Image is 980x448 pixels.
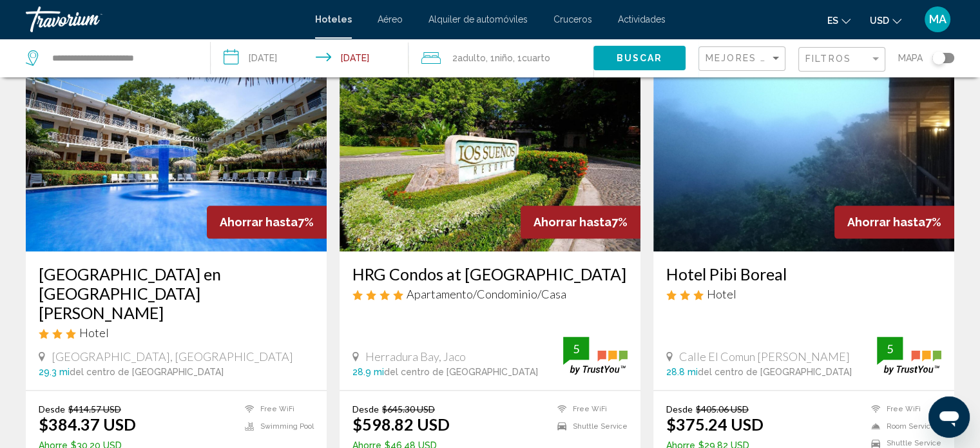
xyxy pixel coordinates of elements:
[679,349,850,364] span: Calle El Comun [PERSON_NAME]
[870,15,889,26] span: USD
[452,49,486,67] span: 2
[378,14,403,24] a: Aéreo
[827,11,850,30] button: Change language
[382,404,435,414] del: $645.30 USD
[877,336,941,375] img: trustyou-badge.svg
[238,421,314,432] li: Swimming Pool
[698,367,852,377] span: del centro de [GEOGRAPHIC_DATA]
[551,404,628,414] li: Free WiFi
[220,215,298,229] span: Ahorrar hasta
[365,349,466,364] span: Herradura Bay, Jaco
[428,14,528,24] a: Alquiler de automóviles
[384,367,538,377] span: del centro de [GEOGRAPHIC_DATA]
[877,341,903,356] div: 5
[593,46,686,70] button: Buscar
[495,53,513,63] span: Niño
[666,367,698,377] span: 28.8 mi
[52,349,293,364] span: [GEOGRAPHIC_DATA], [GEOGRAPHIC_DATA]
[928,396,970,438] iframe: Botón para iniciar la ventana de mensajería
[921,6,954,33] button: User Menu
[457,53,486,63] span: Adulto
[827,15,838,26] span: es
[408,39,593,77] button: Travelers: 2 adults, 1 child
[352,367,384,377] span: 28.9 mi
[70,367,224,377] span: del centro de [GEOGRAPHIC_DATA]
[898,49,923,67] span: Mapa
[929,13,946,26] span: MA
[522,53,550,63] span: Cuarto
[39,326,314,340] div: 3 star Hotel
[39,404,65,414] span: Desde
[352,414,450,434] ins: $598.82 USD
[238,404,314,414] li: Free WiFi
[352,404,379,414] span: Desde
[207,206,327,239] div: 7%
[666,404,693,414] span: Desde
[847,215,925,229] span: Ahorrar hasta
[68,404,121,414] del: $414.57 USD
[533,215,611,229] span: Ahorrar hasta
[666,287,941,301] div: 3 star Hotel
[513,49,550,67] span: , 1
[798,46,885,73] button: Filter
[696,404,749,414] del: $405.06 USD
[352,264,628,284] a: HRG Condos at [GEOGRAPHIC_DATA]
[834,206,954,239] div: 7%
[563,336,628,375] img: trustyou-badge.svg
[340,45,640,251] img: Hotel image
[315,14,352,24] a: Hoteles
[666,414,764,434] ins: $375.24 USD
[553,14,592,24] a: Cruceros
[563,341,589,356] div: 5
[551,421,628,432] li: Shuttle Service
[707,287,736,301] span: Hotel
[39,367,70,377] span: 29.3 mi
[26,6,302,32] a: Travorium
[407,287,566,301] span: Apartamento/Condominio/Casa
[616,54,662,64] span: Buscar
[805,54,851,64] span: Filtros
[79,326,109,340] span: Hotel
[706,53,835,63] span: Mejores descuentos
[486,49,513,67] span: , 1
[39,264,314,322] a: [GEOGRAPHIC_DATA] en [GEOGRAPHIC_DATA][PERSON_NAME]
[211,39,408,77] button: Check-in date: Sep 17, 2025 Check-out date: Sep 20, 2025
[26,45,327,251] img: Hotel image
[706,54,782,64] mat-select: Sort by
[352,287,628,301] div: 4 star Apartment
[521,206,640,239] div: 7%
[870,11,901,30] button: Change currency
[923,52,954,64] button: Toggle map
[865,404,941,414] li: Free WiFi
[653,45,954,251] img: Hotel image
[618,14,666,24] a: Actividades
[666,264,941,284] a: Hotel Pibi Boreal
[865,421,941,432] li: Room Service
[39,414,136,434] ins: $384.37 USD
